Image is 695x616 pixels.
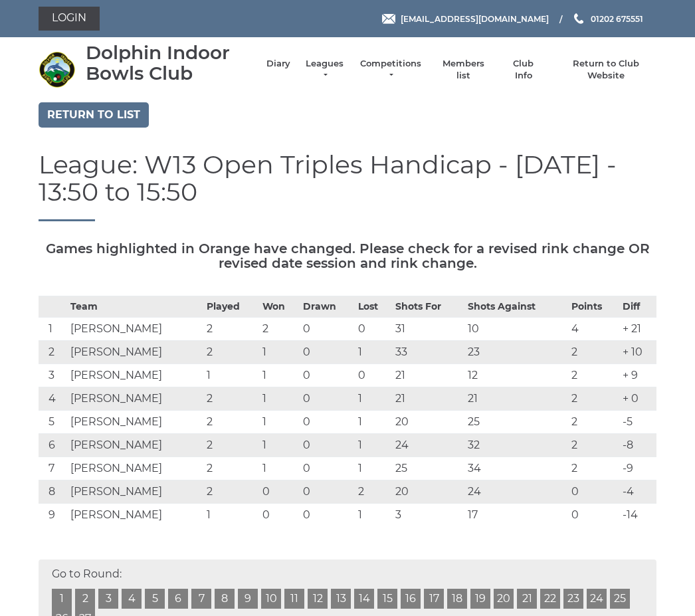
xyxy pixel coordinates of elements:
[470,589,490,609] a: 19
[619,434,656,457] td: -8
[300,364,355,387] td: 0
[215,589,235,609] a: 8
[568,504,620,527] td: 0
[39,434,67,457] td: 6
[75,589,95,609] a: 2
[355,457,392,480] td: 1
[300,341,355,364] td: 0
[39,102,149,128] a: Return to list
[517,589,537,609] a: 21
[300,296,355,318] th: Drawn
[259,296,300,318] th: Won
[39,341,67,364] td: 2
[619,341,656,364] td: + 10
[168,589,188,609] a: 6
[203,364,258,387] td: 1
[392,434,465,457] td: 24
[284,589,304,609] a: 11
[392,318,465,341] td: 31
[464,296,567,318] th: Shots Against
[203,318,258,341] td: 2
[377,589,397,609] a: 15
[392,411,465,434] td: 20
[619,457,656,480] td: -9
[447,589,467,609] a: 18
[39,151,656,222] h1: League: W13 Open Triples Handicap - [DATE] - 13:50 to 15:50
[300,504,355,527] td: 0
[98,589,118,609] a: 3
[568,364,620,387] td: 2
[464,504,567,527] td: 17
[203,411,258,434] td: 2
[39,7,100,31] a: Login
[355,504,392,527] td: 1
[392,341,465,364] td: 33
[300,387,355,411] td: 0
[259,434,300,457] td: 1
[572,13,643,25] a: Phone us 01202 675551
[259,504,300,527] td: 0
[424,589,444,609] a: 17
[568,387,620,411] td: 2
[610,589,630,609] a: 25
[39,387,67,411] td: 4
[39,51,75,88] img: Dolphin Indoor Bowls Club
[354,589,374,609] a: 14
[203,387,258,411] td: 2
[504,58,543,82] a: Club Info
[355,296,392,318] th: Lost
[563,589,583,609] a: 23
[382,13,549,25] a: Email [EMAIL_ADDRESS][DOMAIN_NAME]
[568,457,620,480] td: 2
[355,364,392,387] td: 0
[266,58,290,70] a: Diary
[392,480,465,504] td: 20
[259,457,300,480] td: 1
[39,411,67,434] td: 5
[435,58,490,82] a: Members list
[355,341,392,364] td: 1
[331,589,351,609] a: 13
[300,411,355,434] td: 0
[619,480,656,504] td: -4
[464,480,567,504] td: 24
[568,411,620,434] td: 2
[39,504,67,527] td: 9
[619,364,656,387] td: + 9
[203,434,258,457] td: 2
[355,411,392,434] td: 1
[259,341,300,364] td: 1
[619,318,656,341] td: + 21
[464,387,567,411] td: 21
[392,504,465,527] td: 3
[464,364,567,387] td: 12
[67,480,203,504] td: [PERSON_NAME]
[619,504,656,527] td: -14
[203,341,258,364] td: 2
[619,296,656,318] th: Diff
[39,318,67,341] td: 1
[259,364,300,387] td: 1
[39,480,67,504] td: 8
[619,411,656,434] td: -5
[203,296,258,318] th: Played
[203,480,258,504] td: 2
[355,480,392,504] td: 2
[39,364,67,387] td: 3
[355,318,392,341] td: 0
[261,589,281,609] a: 10
[355,434,392,457] td: 1
[568,434,620,457] td: 2
[392,387,465,411] td: 21
[359,58,423,82] a: Competitions
[568,341,620,364] td: 2
[464,457,567,480] td: 34
[401,13,549,23] span: [EMAIL_ADDRESS][DOMAIN_NAME]
[86,43,253,84] div: Dolphin Indoor Bowls Club
[401,589,421,609] a: 16
[67,434,203,457] td: [PERSON_NAME]
[464,434,567,457] td: 32
[259,387,300,411] td: 1
[191,589,211,609] a: 7
[300,434,355,457] td: 0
